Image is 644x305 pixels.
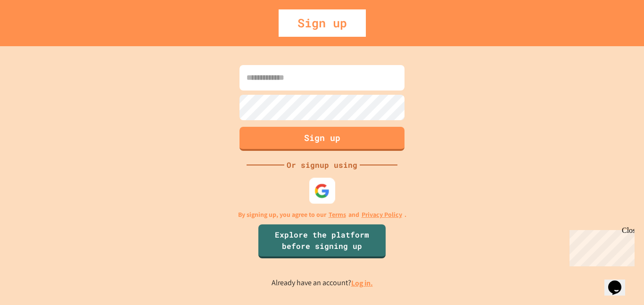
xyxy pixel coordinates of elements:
p: Already have an account? [272,277,373,289]
div: Sign up [279,9,366,37]
button: Sign up [239,127,405,151]
a: Explore the platform before signing up [258,224,386,258]
img: google-icon.svg [314,183,330,198]
a: Privacy Policy [362,210,402,220]
p: By signing up, you agree to our and . [238,210,406,220]
div: Or signup using [284,159,360,171]
a: Terms [329,210,346,220]
div: Chat with us now!Close [4,4,65,60]
a: Log in. [351,278,373,288]
iframe: chat widget [566,226,635,266]
iframe: chat widget [604,267,635,296]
